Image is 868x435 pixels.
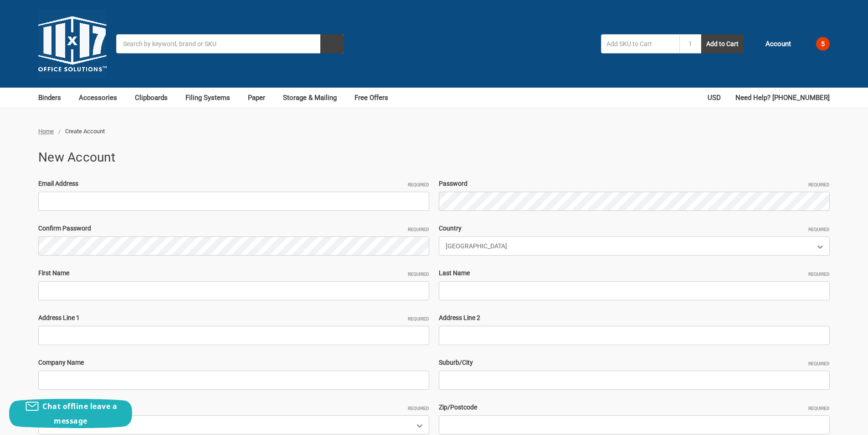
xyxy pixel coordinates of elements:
[283,88,345,108] a: Storage & Mailing
[439,224,830,233] label: Country
[439,268,830,278] label: Last Name
[38,128,54,135] a: Home
[38,148,830,167] h1: New Account
[38,313,429,323] label: Address Line 1
[701,34,744,53] button: Add to Cart
[38,224,429,233] label: Confirm Password
[38,88,69,108] a: Binders
[38,358,429,367] label: Company Name
[808,405,830,412] small: Required
[408,226,429,233] small: Required
[601,34,679,53] input: Add SKU to Cart
[765,39,791,49] span: Account
[439,358,830,367] label: Suburb/City
[185,88,238,108] a: Filing Systems
[753,32,791,56] a: Account
[79,88,125,108] a: Accessories
[808,181,830,188] small: Required
[816,37,830,51] span: 5
[38,179,429,189] label: Email Address
[408,315,429,322] small: Required
[439,179,830,189] label: Password
[135,88,176,108] a: Clipboards
[408,271,429,278] small: Required
[9,399,132,428] button: Chat offline leave a message
[65,128,105,135] span: Create Account
[38,10,107,78] img: 11x17.com
[42,401,117,426] span: Chat offline leave a message
[408,405,429,412] small: Required
[439,313,830,323] label: Address Line 2
[808,226,830,233] small: Required
[735,88,830,108] a: Need Help? [PHONE_NUMBER]
[116,34,344,53] input: Search by keyword, brand or SKU
[354,88,388,108] a: Free Offers
[248,88,273,108] a: Paper
[808,360,830,367] small: Required
[708,88,726,108] a: USD
[38,268,429,278] label: First Name
[801,32,830,56] a: 5
[808,271,830,278] small: Required
[408,181,429,188] small: Required
[439,403,830,412] label: Zip/Postcode
[38,403,429,412] label: State/Province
